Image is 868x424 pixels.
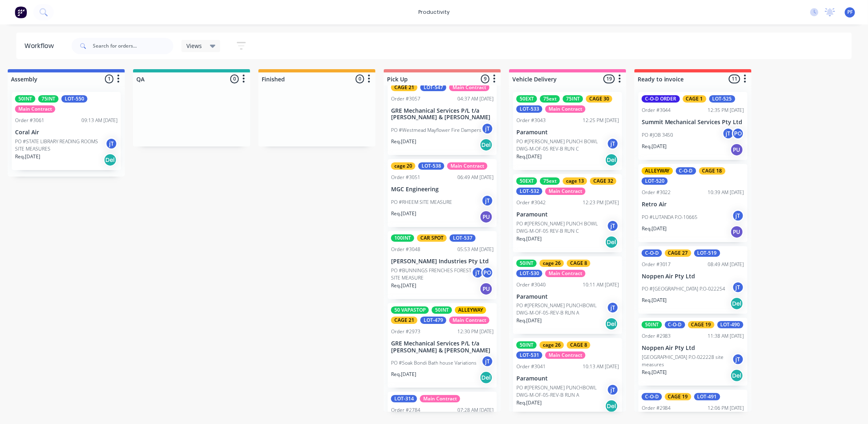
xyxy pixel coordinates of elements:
[449,84,490,91] div: Main Contract
[391,199,452,206] p: PO #RHEEM SITE MEASURE
[545,270,586,277] div: Main Contract
[391,371,416,378] p: Req. [DATE]
[104,153,117,166] div: Del
[607,384,619,396] div: jT
[516,317,542,324] p: Req. [DATE]
[732,127,744,140] div: PO
[642,131,673,139] p: PO #JOB 3450
[516,399,542,407] p: Req. [DATE]
[38,95,59,103] div: 75INT
[457,407,494,414] div: 07:28 AM [DATE]
[105,138,118,150] div: jT
[540,341,564,349] div: cage 26
[642,143,667,150] p: Req. [DATE]
[607,220,619,232] div: jT
[388,159,497,227] div: cage 20LOT-538Main ContractOrder #305106:49 AM [DATE]MGC EngineeringPO #RHEEM SITE MEASUREjTReq.[...
[694,249,720,257] div: LOT-519
[563,177,587,185] div: cage 13
[642,189,671,196] div: Order #3022
[15,95,35,103] div: 50INT
[516,153,542,160] p: Req. [DATE]
[642,119,744,126] p: Summit Mechanical Services Pty Ltd
[457,95,494,103] div: 04:37 AM [DATE]
[391,127,481,134] p: PO #Westmead Mayflower Fire Dampers
[391,234,414,242] div: 100INT
[730,225,743,238] div: PU
[545,105,586,113] div: Main Contract
[516,117,546,124] div: Order #3043
[414,6,454,18] div: productivity
[388,231,497,299] div: 100INTCAR SPOTLOT-537Order #304805:53 AM [DATE][PERSON_NAME] Industries Pty LtdPO #BUNNINGS FRENC...
[642,321,662,328] div: 50INT
[717,321,743,328] div: LOT-490
[15,138,105,153] p: PO #STATE LIBRARY READING ROOMS SITE MEASURES
[516,211,619,218] p: Paramount
[420,395,460,402] div: Main Contract
[665,321,685,328] div: C-O-D
[15,6,27,18] img: Factory
[15,105,55,113] div: Main Contract
[481,267,494,279] div: PO
[186,42,202,50] span: Views
[847,9,853,16] span: PF
[708,189,744,196] div: 10:39 AM [DATE]
[516,177,537,185] div: 50EXT
[583,199,619,206] div: 12:23 PM [DATE]
[605,236,618,249] div: Del
[688,321,715,328] div: CAGE 19
[81,117,118,124] div: 09:13 AM [DATE]
[642,369,667,376] p: Req. [DATE]
[605,153,618,166] div: Del
[642,345,744,352] p: Noppen Air Pty Ltd
[605,317,618,330] div: Del
[420,84,446,91] div: LOT-547
[699,167,726,175] div: CAGE 18
[607,302,619,314] div: jT
[391,306,429,314] div: 50 VAPASTOP
[15,153,40,160] p: Req. [DATE]
[540,177,560,185] div: 75ext
[642,393,662,400] div: C-O-D
[391,258,494,265] p: [PERSON_NAME] Industries Pty Ltd
[607,138,619,150] div: jT
[545,352,586,359] div: Main Contract
[516,375,619,382] p: Paramount
[642,261,671,268] div: Order #3017
[449,317,490,324] div: Main Contract
[676,167,696,175] div: C-O-D
[513,174,622,252] div: 50EXT75extcage 13CAGE 32LOT-532Main ContractOrder #304212:23 PM [DATE]ParamountPO #[PERSON_NAME] ...
[516,302,607,317] p: PO #[PERSON_NAME] PUNCHBOWL DWG-M-OF-05-REV-B RUN A
[638,92,748,160] div: C-O-D ORDERCAGE 1LOT-525Order #304412:35 PM [DATE]Summit Mechanical Services Pty LtdPO #JOB 3450j...
[516,199,546,206] div: Order #3042
[516,293,619,300] p: Paramount
[567,341,590,349] div: CAGE 8
[391,340,494,354] p: GRE Mechanical Services P/L t/a [PERSON_NAME] & [PERSON_NAME]
[472,267,484,279] div: jT
[730,297,743,310] div: Del
[61,95,87,103] div: LOT-550
[513,338,622,416] div: 50INTcage 26CAGE 8LOT-531Main ContractOrder #304110:13 AM [DATE]ParamountPO #[PERSON_NAME] PUNCHB...
[722,127,735,140] div: jT
[24,41,58,51] div: Workflow
[516,270,542,277] div: LOT-530
[583,117,619,124] div: 12:25 PM [DATE]
[480,282,493,295] div: PU
[642,297,667,304] p: Req. [DATE]
[642,225,667,232] p: Req. [DATE]
[730,369,743,382] div: Del
[391,174,420,181] div: Order #3051
[513,92,622,170] div: 50EXT75ext75INTCAGE 30LOT-533Main ContractOrder #304312:25 PM [DATE]ParamountPO #[PERSON_NAME] PU...
[567,260,590,267] div: CAGE 8
[391,246,420,253] div: Order #3048
[590,177,617,185] div: CAGE 32
[391,395,417,402] div: LOT-314
[708,332,744,340] div: 11:38 AM [DATE]
[642,285,726,293] p: PO #[GEOGRAPHIC_DATA] P.O-022254
[516,281,546,288] div: Order #3040
[638,318,748,386] div: 50INTC-O-DCAGE 19LOT-490Order #298311:38 AM [DATE]Noppen Air Pty Ltd[GEOGRAPHIC_DATA] P.O-022228 ...
[665,249,691,257] div: CAGE 27
[732,210,744,222] div: jT
[391,328,420,335] div: Order #2973
[730,143,743,156] div: PU
[586,95,612,103] div: CAGE 30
